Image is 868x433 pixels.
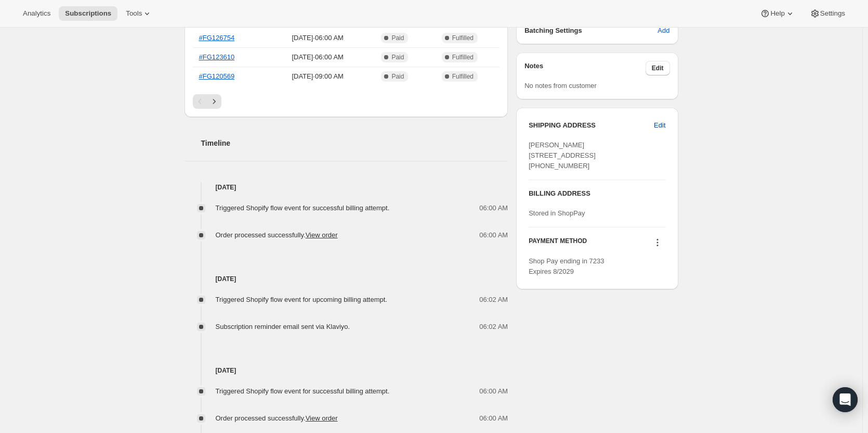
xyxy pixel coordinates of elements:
[770,9,784,18] span: Help
[804,6,851,21] button: Settings
[654,120,665,131] span: Edit
[120,6,159,21] button: Tools
[529,141,596,170] span: [PERSON_NAME] [STREET_ADDRESS] [PHONE_NUMBER]
[820,9,845,18] span: Settings
[833,387,858,412] div: Open Intercom Messenger
[216,296,387,303] span: Triggered Shopify flow event for upcoming billing attempt.
[306,231,338,239] a: View order
[391,34,404,42] span: Paid
[479,203,508,213] span: 06:00 AM
[216,387,390,395] span: Triggered Shopify flow event for successful billing attempt.
[216,231,338,239] span: Order processed successfully.
[479,230,508,240] span: 06:00 AM
[17,6,57,21] button: Analytics
[479,322,508,332] span: 06:02 AM
[479,295,508,305] span: 06:02 AM
[185,182,508,193] h4: [DATE]
[59,6,117,21] button: Subscriptions
[199,72,235,80] a: #FG120569
[216,414,338,422] span: Order processed successfully.
[648,117,672,134] button: Edit
[391,72,404,81] span: Paid
[651,22,676,39] button: Add
[126,9,142,18] span: Tools
[207,94,221,109] button: Next
[754,6,801,21] button: Help
[524,26,657,36] h6: Batching Settings
[199,34,235,42] a: #FG126754
[185,274,508,284] h4: [DATE]
[391,53,404,61] span: Paid
[185,365,508,376] h4: [DATE]
[216,204,390,212] span: Triggered Shopify flow event for successful billing attempt.
[657,26,669,36] span: Add
[529,120,654,131] h3: SHIPPING ADDRESS
[452,34,474,42] span: Fulfilled
[65,9,111,18] span: Subscriptions
[306,414,338,422] a: View order
[272,33,363,43] span: [DATE] · 06:00 AM
[272,71,363,82] span: [DATE] · 09:00 AM
[524,61,646,75] h3: Notes
[193,94,500,109] nav: Pagination
[23,9,50,18] span: Analytics
[479,386,508,397] span: 06:00 AM
[524,82,597,90] span: No notes from customer
[479,413,508,424] span: 06:00 AM
[529,188,665,199] h3: BILLING ADDRESS
[201,138,508,148] h2: Timeline
[272,52,363,62] span: [DATE] · 06:00 AM
[452,53,474,61] span: Fulfilled
[529,257,604,275] span: Shop Pay ending in 7233 Expires 8/2029
[452,72,474,81] span: Fulfilled
[529,237,587,251] h3: PAYMENT METHOD
[199,53,235,61] a: #FG123610
[646,61,670,75] button: Edit
[652,64,664,72] span: Edit
[216,323,350,330] span: Subscription reminder email sent via Klaviyo.
[529,209,585,217] span: Stored in ShopPay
